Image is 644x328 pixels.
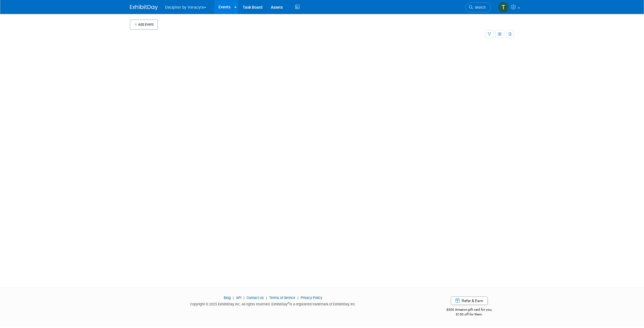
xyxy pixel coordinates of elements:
[301,296,322,300] a: Privacy Policy
[498,2,509,13] img: Tony Alvarado
[130,300,416,307] div: Copyright © 2025 ExhibitDay, Inc. All rights reserved. ExhibitDay is a registered trademark of Ex...
[269,296,295,300] a: Terms of Service
[265,296,268,300] span: |
[224,296,231,300] a: Blog
[236,296,241,300] a: API
[424,312,514,317] div: $150 off for them.
[451,296,488,305] a: Refer & Earn
[232,296,235,300] span: |
[424,304,514,317] div: $500 Amazon gift card for you,
[242,296,246,300] span: |
[473,5,486,9] span: Search
[296,296,300,300] span: |
[130,20,158,30] button: Add Event
[247,296,264,300] a: Contact Us
[287,302,289,305] sup: ®
[130,5,158,10] img: ExhibitDay
[465,3,491,12] a: Search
